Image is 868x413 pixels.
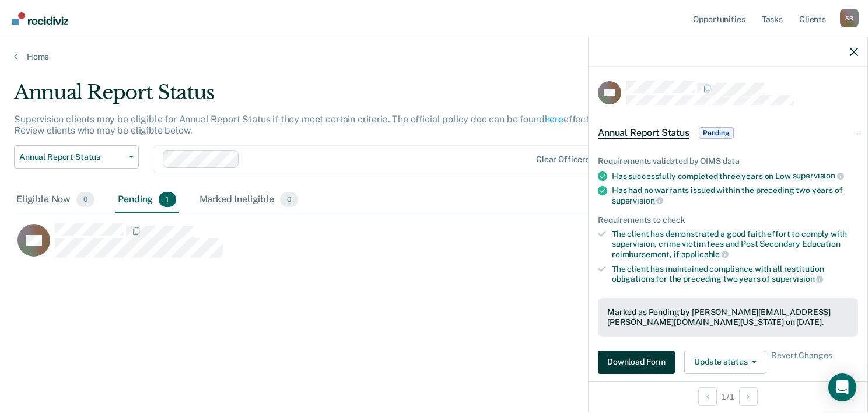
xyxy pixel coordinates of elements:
span: supervision [612,196,663,205]
button: Next Opportunity [739,387,758,406]
span: 1 [159,192,176,207]
div: Requirements validated by OIMS data [598,156,858,166]
div: The client has demonstrated a good faith effort to comply with supervision, crime victim fees and... [612,229,858,259]
div: Marked Ineligible [197,187,301,213]
a: here [545,114,563,125]
span: supervision [793,171,844,180]
div: Eligible Now [14,187,97,213]
div: Clear officers [536,155,590,164]
button: Download Form [598,351,675,374]
img: Recidiviz [12,12,68,25]
span: 0 [280,192,298,207]
button: Previous Opportunity [698,387,717,406]
p: Supervision clients may be eligible for Annual Report Status if they meet certain criteria. The o... [14,114,635,136]
span: Pending [699,127,734,139]
div: Has had no warrants issued within the preceding two years of [612,185,858,205]
span: Annual Report Status [598,127,689,139]
button: Update status [684,351,766,374]
span: Annual Report Status [19,152,124,162]
span: applicable [681,250,729,259]
button: Profile dropdown button [840,9,859,27]
div: The client has maintained compliance with all restitution obligations for the preceding two years of [612,264,858,284]
a: Home [14,51,854,62]
div: Requirements to check [598,215,858,225]
div: CaseloadOpportunityCell-03397858 [14,223,749,269]
div: 1 / 1 [589,381,867,412]
div: Pending [116,187,178,213]
a: Navigate to form link [598,351,680,374]
span: supervision [772,274,823,283]
div: S B [840,9,859,27]
div: Annual Report StatusPending [589,114,867,152]
div: Open Intercom Messenger [828,373,856,401]
span: Revert Changes [771,351,832,374]
div: Annual Report Status [14,80,665,114]
div: Has successfully completed three years on Low [612,171,858,181]
span: 0 [76,192,94,207]
div: Marked as Pending by [PERSON_NAME][EMAIL_ADDRESS][PERSON_NAME][DOMAIN_NAME][US_STATE] on [DATE]. [607,307,849,327]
